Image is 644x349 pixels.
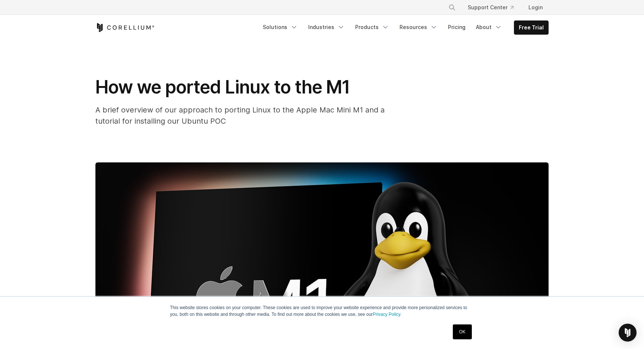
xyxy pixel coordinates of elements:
button: Search [445,1,459,14]
a: Support Center [462,1,520,14]
a: Privacy Policy. [373,312,401,317]
div: Open Intercom Messenger [619,324,637,342]
span: How we ported Linux to the M1 [95,76,350,98]
div: Navigation Menu [258,20,549,35]
a: Free Trial [514,21,548,34]
a: Solutions [258,20,302,34]
a: Industries [304,20,349,34]
div: Navigation Menu [439,1,549,14]
a: Products [351,20,394,34]
a: Pricing [443,20,470,34]
a: Resources [395,20,442,34]
a: OK [453,324,472,339]
a: About [471,20,506,34]
a: Corellium Home [95,23,155,32]
span: A brief overview of our approach to porting Linux to the Apple Mac Mini M1 and a tutorial for ins... [95,105,385,126]
p: This website stores cookies on your computer. These cookies are used to improve your website expe... [170,304,474,318]
a: Login [523,1,549,14]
